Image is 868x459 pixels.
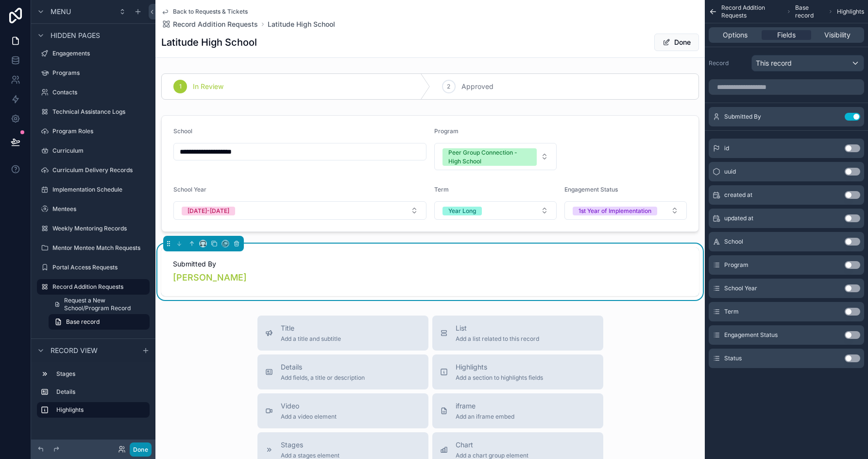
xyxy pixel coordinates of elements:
[756,58,792,68] span: This record
[432,354,603,389] button: HighlightsAdd a section to highlights fields
[37,124,150,139] a: Program Roles
[824,30,851,40] span: Visibility
[161,35,257,49] h1: Latitude High School
[257,354,428,389] button: DetailsAdd fields, a title or description
[456,362,543,372] span: Highlights
[281,374,365,382] span: Add fields, a title or description
[52,147,148,155] label: Curriculum
[52,244,148,252] label: Mentor Mentee Match Requests
[724,168,736,176] span: uuid
[49,314,150,330] a: Base record
[456,323,539,333] span: List
[52,264,148,271] label: Portal Access Requests
[37,201,150,217] a: Mentees
[173,19,258,29] span: Record Addition Requests
[31,362,155,427] div: scrollable content
[777,30,796,40] span: Fields
[37,182,150,197] a: Implementation Schedule
[52,186,148,194] label: Implementation Schedule
[37,240,150,256] a: Mentor Mentee Match Requests
[281,401,337,411] span: Video
[51,346,98,355] span: Record view
[49,297,150,312] a: Request a New School/Program Record
[130,442,152,457] button: Done
[281,335,341,343] span: Add a title and subtitle
[37,162,150,178] a: Curriculum Delivery Records
[37,46,150,61] a: Engagements
[257,393,428,428] button: VideoAdd a video element
[52,108,148,116] label: Technical Assistance Logs
[456,335,539,343] span: Add a list related to this record
[56,406,142,414] label: Highlights
[281,413,337,421] span: Add a video element
[51,7,71,17] span: Menu
[37,143,150,159] a: Curriculum
[52,88,148,96] label: Contacts
[723,30,748,40] span: Options
[724,113,761,121] span: Submitted By
[257,316,428,351] button: TitleAdd a title and subtitle
[37,85,150,100] a: Contacts
[52,225,148,232] label: Weekly Mentoring Records
[724,191,752,199] span: created at
[56,388,146,396] label: Details
[161,19,258,29] a: Record Addition Requests
[51,31,100,40] span: Hidden pages
[52,166,148,174] label: Curriculum Delivery Records
[724,238,743,246] span: School
[37,65,150,81] a: Programs
[281,440,340,450] span: Stages
[724,261,749,269] span: Program
[173,259,687,269] span: Submitted By
[721,4,782,19] span: Record Addition Requests
[37,279,150,295] a: Record Addition Requests
[161,8,248,16] a: Back to Requests & Tickets
[52,127,148,135] label: Program Roles
[724,308,739,316] span: Term
[837,8,864,16] span: Highlights
[654,34,699,51] button: Done
[724,284,757,292] span: School Year
[795,4,824,19] span: Base record
[173,271,247,284] a: [PERSON_NAME]
[281,323,341,333] span: Title
[268,19,335,29] a: Latitude High School
[432,316,603,351] button: ListAdd a list related to this record
[724,354,742,362] span: Status
[37,260,150,275] a: Portal Access Requests
[37,104,150,120] a: Technical Assistance Logs
[456,374,543,382] span: Add a section to highlights fields
[432,393,603,428] button: iframeAdd an iframe embed
[724,214,753,222] span: updated at
[52,283,144,291] label: Record Addition Requests
[281,362,365,372] span: Details
[64,297,144,312] span: Request a New School/Program Record
[751,55,864,71] button: This record
[724,144,729,152] span: id
[52,50,148,57] label: Engagements
[66,318,100,326] span: Base record
[456,401,514,411] span: iframe
[37,221,150,236] a: Weekly Mentoring Records
[56,370,146,378] label: Stages
[724,331,778,339] span: Engagement Status
[709,59,748,67] label: Record
[52,205,148,213] label: Mentees
[173,8,248,16] span: Back to Requests & Tickets
[456,413,514,421] span: Add an iframe embed
[52,69,148,77] label: Programs
[456,440,528,450] span: Chart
